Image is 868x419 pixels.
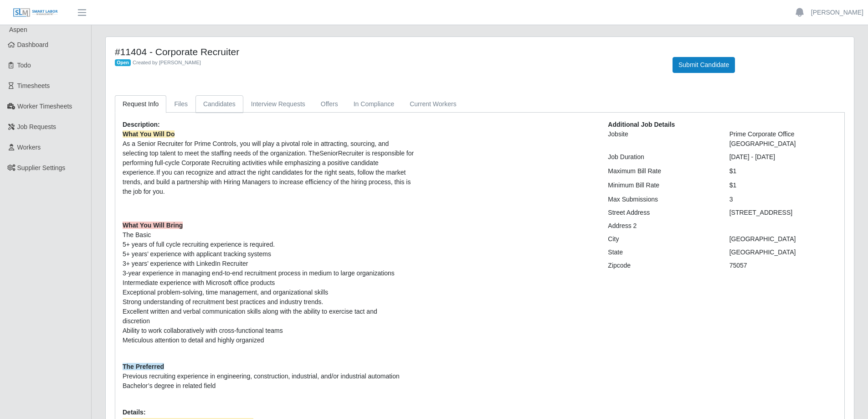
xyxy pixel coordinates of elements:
b: Additional Job Details [608,121,675,128]
span: Created by [PERSON_NAME] [133,60,201,65]
p: The Basic 5+ years of full cycle recruiting experience is required. 5+ years’ experience with app... [123,221,594,355]
h4: #11404 - Corporate Recruiter [115,46,659,57]
span: As a Senior Recruiter for Prime Controls, you will play a pivotal role in attracting, sourcing, a... [123,130,414,195]
div: Maximum Bill Rate [601,166,722,176]
a: In Compliance [346,95,402,113]
a: Interview Requests [243,95,313,113]
div: 75057 [723,261,844,270]
div: Zipcode [601,261,722,270]
a: Current Workers [402,95,464,113]
div: [GEOGRAPHIC_DATA] [723,248,844,257]
button: Submit Candidate [673,57,735,73]
div: Jobsite [601,129,722,149]
div: Minimum Bill Rate [601,181,722,190]
div: $1 [723,166,844,176]
span: Open [115,59,131,67]
div: [GEOGRAPHIC_DATA] [723,234,844,244]
strong: The Preferred [123,363,164,370]
img: SLM Logo [13,8,58,18]
span: Dashboard [17,41,49,48]
a: Files [166,95,195,113]
div: Address 2 [601,221,722,231]
a: Request Info [115,95,166,113]
b: Description: [123,121,160,128]
a: Offers [313,95,346,113]
span: Supplier Settings [17,164,66,171]
strong: What You Will Bring [123,222,183,229]
span: Workers [17,144,41,151]
div: Street Address [601,208,722,217]
div: Prime Corporate Office [GEOGRAPHIC_DATA] [723,129,844,149]
div: Job Duration [601,152,722,162]
span: Todo [17,62,31,69]
span: Aspen [9,26,27,33]
div: [DATE] - [DATE] [723,152,844,162]
span: Worker Timesheets [17,103,72,110]
span: Timesheets [17,82,50,89]
b: Details: [123,409,146,416]
div: Max Submissions [601,195,722,204]
div: State [601,248,722,257]
span: Job Requests [17,123,56,130]
strong: What You Will Do [123,130,175,138]
div: $1 [723,181,844,190]
a: [PERSON_NAME] [811,8,863,17]
p: Previous recruiting experience in engineering, construction, industrial, and/or industrial automa... [123,362,594,391]
div: [STREET_ADDRESS] [723,208,844,217]
div: City [601,234,722,244]
a: Candidates [195,95,243,113]
div: 3 [723,195,844,204]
